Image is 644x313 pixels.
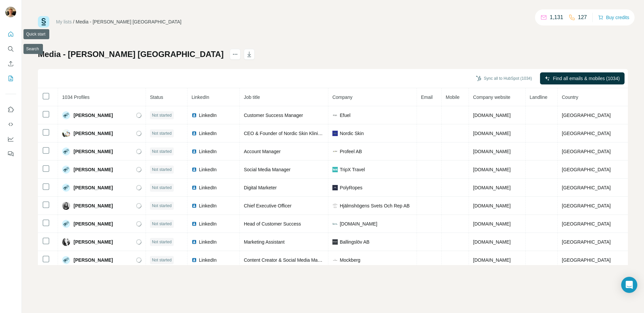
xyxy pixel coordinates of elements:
img: LinkedIn logo [192,113,197,118]
span: Efuel [340,112,351,119]
button: Find all emails & mobiles (1034) [540,72,625,84]
span: LinkedIn [199,221,217,227]
img: Avatar [62,202,70,210]
span: Mockberg [340,257,360,263]
img: company-logo [332,203,338,208]
span: [GEOGRAPHIC_DATA] [562,185,611,190]
button: Enrich CSV [5,58,16,70]
img: Avatar [62,256,70,264]
img: LinkedIn logo [192,257,197,263]
button: Dashboard [5,133,16,145]
span: [GEOGRAPHIC_DATA] [562,113,611,118]
span: [PERSON_NAME] [73,221,113,227]
span: Email [421,95,433,100]
button: Search [5,43,16,55]
span: Mobile [446,95,460,100]
span: LinkedIn [199,202,217,209]
span: [PERSON_NAME] [73,148,113,155]
span: [PERSON_NAME] [73,202,113,209]
span: [DOMAIN_NAME] [473,221,511,227]
span: [PERSON_NAME] [73,239,113,245]
img: LinkedIn logo [192,221,197,227]
span: [GEOGRAPHIC_DATA] [562,239,611,245]
span: TripX Travel [340,166,365,173]
button: Quick start [5,28,16,40]
span: Not started [152,130,172,136]
img: company-logo [332,185,338,190]
span: PolyRopes [340,184,363,191]
img: Avatar [62,111,70,119]
img: Avatar [62,238,70,246]
span: LinkedIn [199,112,217,119]
img: LinkedIn logo [192,203,197,208]
span: Content Creator & Social Media Manager [244,257,330,263]
span: [PERSON_NAME] [73,166,113,173]
img: Avatar [62,147,70,155]
span: Customer Success Manager [244,113,303,118]
img: LinkedIn logo [192,149,197,154]
span: [GEOGRAPHIC_DATA] [562,221,611,227]
span: Not started [152,185,172,191]
span: LinkedIn [199,130,217,137]
img: LinkedIn logo [192,131,197,136]
span: [DOMAIN_NAME] [473,239,511,245]
span: Digital Marketer [244,185,277,190]
span: Not started [152,148,172,154]
img: Avatar [62,184,70,192]
div: Media - [PERSON_NAME] [GEOGRAPHIC_DATA] [76,18,181,25]
span: [GEOGRAPHIC_DATA] [562,203,611,208]
p: 127 [578,13,587,21]
span: CEO & Founder of Nordic Skin Klinik & Nordic Skin Academy [244,131,371,136]
img: LinkedIn logo [192,239,197,245]
img: LinkedIn logo [192,167,197,172]
span: Marketing Assistant [244,239,284,245]
span: Not started [152,112,172,118]
span: Find all emails & mobiles (1034) [553,75,620,82]
span: Not started [152,167,172,173]
img: company-logo [332,239,338,245]
img: company-logo [332,149,338,154]
span: LinkedIn [199,239,217,245]
span: Job title [244,95,260,100]
img: company-logo [332,221,338,227]
img: company-logo [332,131,338,136]
img: company-logo [332,113,338,118]
span: [GEOGRAPHIC_DATA] [562,167,611,172]
h1: Media - [PERSON_NAME] [GEOGRAPHIC_DATA] [38,49,224,60]
span: Hjälmshögens Svets Och Rep AB [340,202,410,209]
span: [DOMAIN_NAME] [473,149,511,154]
span: Not started [152,203,172,209]
p: 1,131 [550,13,563,21]
span: [PERSON_NAME] [73,112,113,119]
span: Account Manager [244,149,281,154]
img: Avatar [62,166,70,174]
a: My lists [56,19,72,24]
span: LinkedIn [192,95,209,100]
span: LinkedIn [199,166,217,173]
span: [DOMAIN_NAME] [473,113,511,118]
img: LinkedIn logo [192,185,197,190]
span: LinkedIn [199,184,217,191]
li: / [73,18,74,25]
span: [DOMAIN_NAME] [340,221,377,227]
span: Profeel AB [340,148,362,155]
span: [DOMAIN_NAME] [473,185,511,190]
span: [DOMAIN_NAME] [473,203,511,208]
img: company-logo [332,257,338,263]
span: Status [150,95,163,100]
img: Avatar [62,129,70,137]
span: [GEOGRAPHIC_DATA] [562,149,611,154]
button: actions [230,49,240,60]
span: LinkedIn [199,257,217,263]
span: Not started [152,239,172,245]
img: Avatar [5,7,16,17]
img: company-logo [332,167,338,172]
button: Feedback [5,148,16,160]
span: Company [332,95,353,100]
button: Buy credits [598,13,629,22]
span: Country [562,95,578,100]
span: Nordic Skin [340,130,364,137]
button: Use Surfe on LinkedIn [5,104,16,116]
span: Not started [152,257,172,263]
span: [DOMAIN_NAME] [473,131,511,136]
